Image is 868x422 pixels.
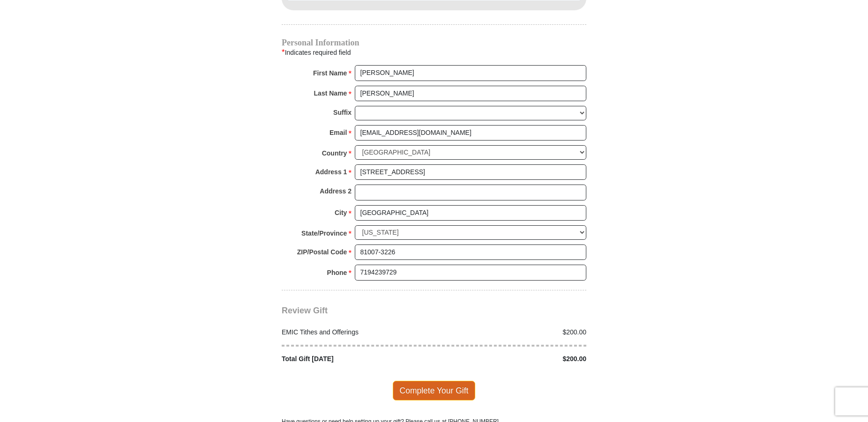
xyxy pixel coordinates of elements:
[333,106,352,119] strong: Suffix
[277,327,434,337] div: EMIC Tithes and Offerings
[315,165,347,178] strong: Address 1
[320,185,352,198] strong: Address 2
[277,354,434,364] div: Total Gift [DATE]
[301,227,347,240] strong: State/Province
[322,147,347,160] strong: Country
[335,206,347,219] strong: City
[313,67,347,80] strong: First Name
[434,354,591,364] div: $200.00
[282,306,328,315] span: Review Gift
[297,245,347,259] strong: ZIP/Postal Code
[282,39,586,46] h4: Personal Information
[434,327,591,337] div: $200.00
[327,266,347,279] strong: Phone
[393,381,476,400] span: Complete Your Gift
[329,126,347,139] strong: Email
[282,46,586,59] div: Indicates required field
[314,87,347,100] strong: Last Name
